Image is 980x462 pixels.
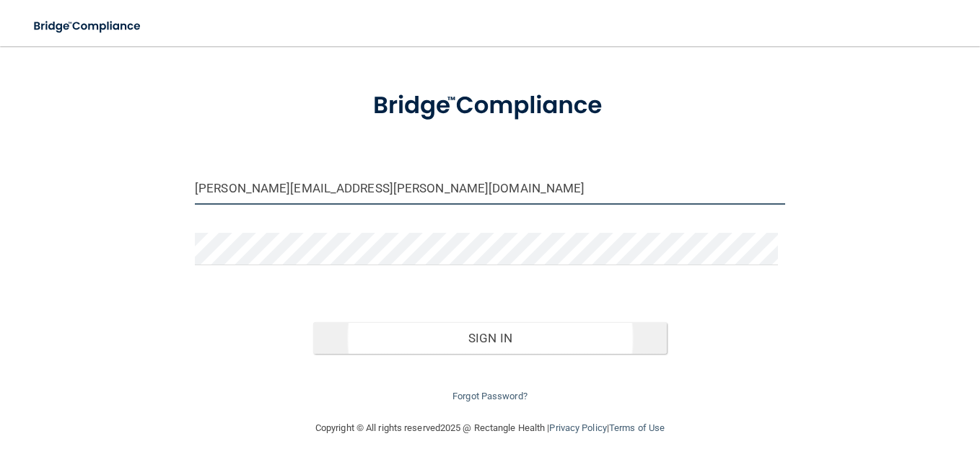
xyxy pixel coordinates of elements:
input: Email [195,172,785,205]
img: bridge_compliance_login_screen.278c3ca4.svg [22,12,154,41]
button: Sign In [313,322,668,354]
a: Privacy Policy [549,422,606,433]
div: Copyright © All rights reserved 2025 @ Rectangle Health | | [227,405,753,451]
a: Forgot Password? [452,391,528,401]
iframe: Drift Widget Chat Controller [730,360,963,417]
img: bridge_compliance_login_screen.278c3ca4.svg [348,74,632,138]
a: Terms of Use [609,422,665,433]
